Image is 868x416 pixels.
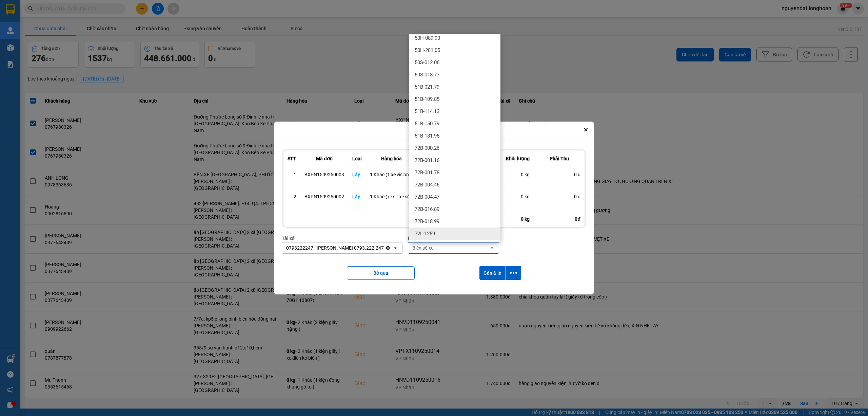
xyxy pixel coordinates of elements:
button: Gán & In [479,266,506,280]
div: Lấy [352,171,362,178]
div: 0 kg [501,211,534,227]
button: Close [582,126,590,134]
div: 0793222247 - [PERSON_NAME] 0793.222.247 [286,245,384,251]
div: 1 [288,171,296,178]
input: Selected 0793222247 - Lưu Nhược Khiêm 0793.222.247. [384,245,385,251]
div: 2 [288,193,296,200]
span: 72B-018.99 [415,218,439,225]
span: 51B-109.85 [415,96,439,103]
span: 51B-150.79 [415,120,439,127]
div: Gán tài xế nội bộ [274,122,594,141]
div: 0 kg [506,193,530,200]
div: Biển số xe [412,245,433,251]
span: 72B-000.26 [415,145,439,151]
div: Lấy [352,193,362,200]
span: 51B-114.13 [415,108,439,115]
span: 72B-004.47 [415,194,439,200]
span: [DATE] [98,14,118,21]
div: Phải Thu [538,155,580,163]
span: 50H-089.90 [415,35,440,41]
span: 72B-016.89 [415,206,439,213]
div: 1 Khác (xe sir xe số ) [370,193,413,200]
div: Biển số xe [408,235,499,242]
span: 50S-012.06 [415,59,439,66]
span: 0109597835 [95,32,138,38]
div: 0đ [534,211,585,227]
span: 72B-001.16 [415,157,439,164]
svg: open [489,245,495,251]
div: Mã đơn [304,155,344,163]
span: Mã đơn: BXPN1509250002 [3,50,71,69]
span: 51B-021.79 [415,84,439,90]
svg: open [393,245,398,251]
span: 72L-1259 [415,230,435,237]
svg: Clear value [385,245,391,251]
span: 50H-281.05 [415,47,440,54]
div: BXPN1509250002 [304,193,344,200]
button: Bỏ qua [347,266,415,280]
strong: CSKH: [19,29,36,35]
div: Loại [352,155,362,163]
span: 72B-004.46 [415,181,439,188]
div: dialog [274,122,594,295]
div: Hàng hóa [370,155,413,163]
span: 72B-001.78 [415,169,439,176]
div: Khối lượng [506,155,530,163]
span: CÔNG TY TNHH CHUYỂN PHÁT NHANH BẢO AN [53,23,94,48]
span: 51B-181.95 [415,132,439,139]
div: 0 đ [538,171,580,178]
div: 0 kg [506,171,530,178]
div: 1 Khác (1 xe vision) [370,171,413,178]
strong: MST: [95,32,107,38]
strong: PHIẾU DÁN LÊN HÀNG [26,3,116,12]
span: 50S-018.77 [415,71,439,78]
span: Ngày in phiếu: 18:22 ngày [24,14,118,21]
div: STT [288,155,296,163]
ul: Menu [409,34,500,242]
span: [PHONE_NUMBER] [3,29,52,41]
div: 0 đ [538,193,580,200]
div: BXPN1509250003 [304,171,344,178]
div: Tài xế [282,235,402,242]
